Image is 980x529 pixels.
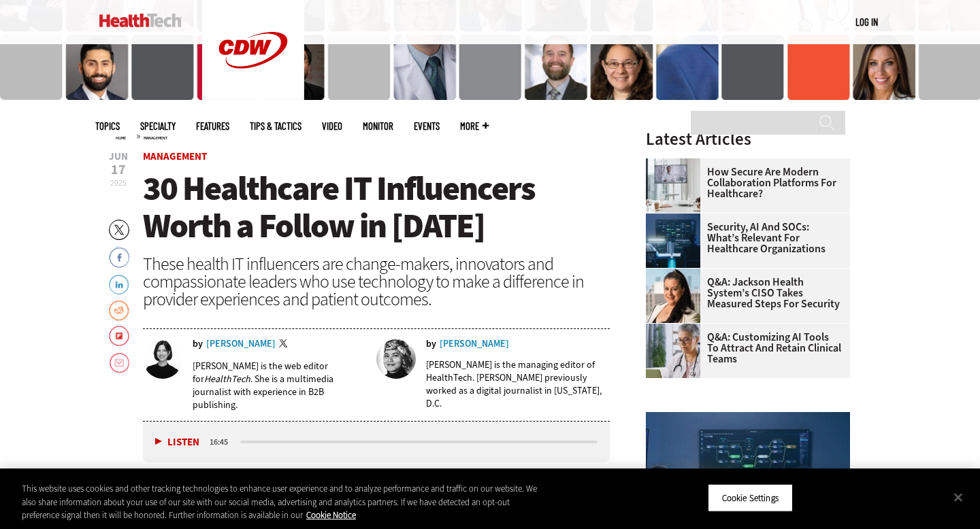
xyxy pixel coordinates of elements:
[414,121,440,131] a: Events
[202,90,304,104] a: CDW
[143,150,207,163] a: Management
[196,121,229,131] a: Features
[646,131,850,148] h3: Latest Articles
[708,483,793,512] button: Cookie Settings
[322,121,342,131] a: Video
[143,422,610,462] div: media player
[646,269,700,323] img: Connie Barrera
[143,255,610,308] div: These health IT influencers are change-makers, innovators and compassionate leaders who use techn...
[206,339,276,349] a: [PERSON_NAME]
[440,339,509,349] a: [PERSON_NAME]
[250,121,301,131] a: Tips & Tactics
[193,339,203,349] span: by
[279,339,291,350] a: Twitter
[95,121,120,131] span: Topics
[646,332,842,364] a: Q&A: Customizing AI Tools To Attract and Retain Clinical Teams
[155,437,199,447] button: Listen
[140,121,176,131] span: Specialty
[646,324,700,378] img: doctor on laptop
[426,358,610,410] p: [PERSON_NAME] is the managing editor of HealthTech. [PERSON_NAME] previously worked as a digital ...
[943,482,973,512] button: Close
[109,163,128,177] span: 17
[22,482,539,522] div: This website uses cookies and other tracking technologies to enhance user experience and to analy...
[646,158,700,213] img: care team speaks with physician over conference call
[109,152,128,162] span: Jun
[646,167,842,199] a: How Secure Are Modern Collaboration Platforms for Healthcare?
[306,509,356,521] a: More information about your privacy
[855,16,878,28] a: Log in
[426,339,436,349] span: by
[646,277,842,309] a: Q&A: Jackson Health System’s CISO Takes Measured Steps for Security
[208,436,238,448] div: duration
[646,269,707,279] a: Connie Barrera
[646,158,707,169] a: care team speaks with physician over conference call
[110,177,127,188] span: 2025
[363,121,393,131] a: MonITor
[646,214,707,224] a: security team in high-tech computer room
[646,214,700,268] img: security team in high-tech computer room
[99,14,182,27] img: Home
[855,15,878,29] div: User menu
[646,222,842,254] a: Security, AI and SOCs: What’s Relevant for Healthcare Organizations
[460,121,489,131] span: More
[646,324,707,335] a: doctor on laptop
[376,339,416,379] img: Teta-Alim
[143,166,535,248] span: 30 Healthcare IT Influencers Worth a Follow in [DATE]
[143,339,182,379] img: Jordan Scott
[193,360,367,411] p: [PERSON_NAME] is the web editor for . She is a multimedia journalist with experience in B2B publi...
[204,373,250,386] em: HealthTech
